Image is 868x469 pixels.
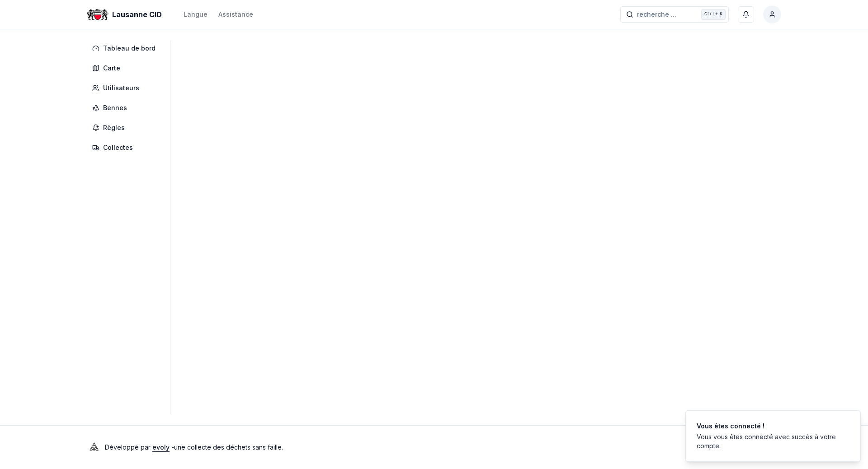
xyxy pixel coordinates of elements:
[87,440,101,455] img: Evoly Logo
[103,103,127,112] span: Bennes
[112,9,162,20] span: Lausanne CID
[697,432,846,450] div: Vous vous êtes connecté avec succès à votre compte.
[620,6,729,23] button: recherche ...Ctrl+K
[152,443,170,451] a: evoly
[103,44,156,53] span: Tableau de bord
[105,441,283,454] p: Développé par - une collecte des déchets sans faille .
[697,422,846,431] div: Vous êtes connecté !
[87,100,165,116] a: Bennes
[637,10,676,19] span: recherche ...
[87,9,165,20] a: Lausanne CID
[87,139,165,156] a: Collectes
[87,60,165,76] a: Carte
[103,64,120,73] span: Carte
[87,80,165,96] a: Utilisateurs
[184,9,208,20] button: Langue
[103,143,133,152] span: Collectes
[184,10,208,19] div: Langue
[103,123,125,132] span: Règles
[87,120,165,136] a: Règles
[218,9,253,20] a: Assistance
[87,40,165,56] a: Tableau de bord
[103,84,139,93] span: Utilisateurs
[87,4,108,25] img: Lausanne CID Logo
